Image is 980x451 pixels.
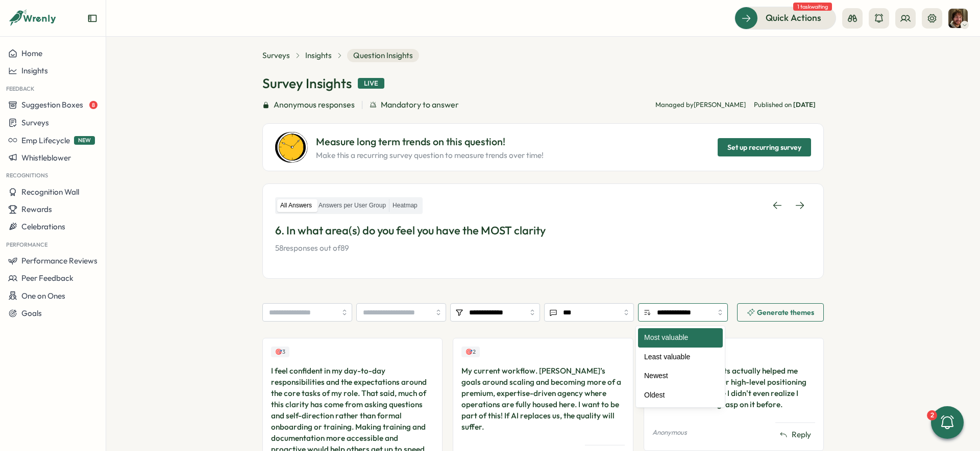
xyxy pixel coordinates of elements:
span: NEW [74,136,95,145]
div: Least valuable [638,348,723,367]
div: Most valuable [638,328,723,348]
span: Recognition Wall [21,187,79,197]
span: Anonymous responses [274,98,355,111]
p: 6. In what area(s) do you feel you have the MOST clarity [275,223,811,238]
span: Rewards [21,204,52,214]
div: The new brand efforts actually helped me better understand our high-level positioning as a compan... [652,365,815,410]
label: Answers per User Group [315,199,389,212]
span: Published on [754,100,816,110]
span: [DATE] [793,100,816,109]
span: Generate themes [757,309,814,316]
div: Oldest [638,386,723,405]
a: Surveys [262,50,290,61]
span: Quick Actions [766,11,821,24]
div: Newest [638,366,723,386]
div: Upvotes [461,347,480,357]
button: Set up recurring survey [718,138,811,156]
span: Whistleblower [21,153,71,163]
p: Make this a recurring survey question to measure trends over time! [316,150,544,161]
span: 8 [89,101,97,109]
p: Measure long term trends on this question! [316,134,544,150]
span: Reply [792,429,811,440]
div: 2 [927,410,937,420]
span: Peer Feedback [21,273,73,283]
span: Emp Lifecycle [21,136,70,145]
p: Anonymous [652,428,687,437]
label: Heatmap [389,199,421,212]
p: 58 responses out of 89 [275,243,811,254]
span: One on Ones [21,291,65,301]
div: Live [358,78,384,89]
label: All Answers [277,199,315,212]
button: Quick Actions [734,7,836,29]
span: Mandatory to answer [381,98,459,111]
button: Generate themes [737,303,824,322]
div: Upvotes [271,347,289,357]
h1: Survey Insights [262,74,352,92]
span: 1 task waiting [793,3,832,11]
button: Reply [775,427,815,442]
span: Performance Reviews [21,256,97,266]
button: 2 [931,406,964,439]
a: Insights [305,50,332,61]
span: Goals [21,308,42,318]
span: Suggestion Boxes [21,100,83,110]
button: Expand sidebar [87,13,97,23]
span: [PERSON_NAME] [694,100,746,109]
p: Managed by [655,100,746,110]
span: Set up recurring survey [727,139,801,156]
span: Insights [21,66,48,75]
span: Celebrations [21,222,65,231]
span: Question Insights [347,49,419,62]
div: My current workflow. [PERSON_NAME]’s goals around scaling and becoming more of a premium, experti... [461,365,624,433]
span: Surveys [21,118,49,127]
img: Nick Lacasse [948,9,968,28]
span: Home [21,48,42,58]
